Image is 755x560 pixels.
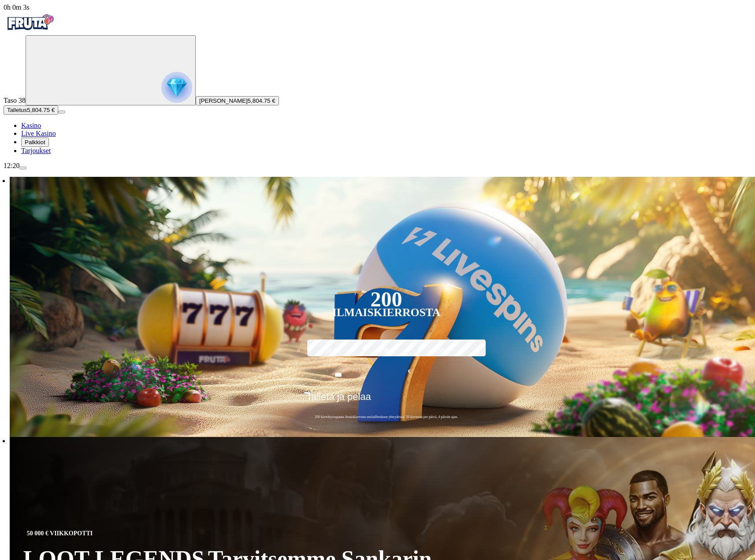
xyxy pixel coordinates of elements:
span: 5,804.75 € [27,107,55,113]
a: gift-inverted iconTarjoukset [21,147,51,154]
button: Talletusplus icon5,804.75 € [4,105,58,115]
span: Kasino [21,122,41,129]
span: € [311,388,313,394]
button: menu [58,111,65,113]
a: diamond iconKasino [21,122,41,129]
span: Live Kasino [21,130,56,137]
span: 200 kierrätysvapaata ilmaiskierrosta ensitalletuksen yhteydessä. 50 kierrosta per päivä, 4 päivän... [304,414,469,419]
span: 5,804.75 € [248,97,275,104]
img: reward progress [161,72,192,103]
span: Tarjoukset [21,147,51,154]
label: 250 € [416,338,468,364]
span: Talleta ja pelaa [306,391,371,409]
button: reward progress [26,35,196,105]
span: user session time [4,4,30,11]
div: Ilmaiskierrosta [332,307,441,318]
span: € [408,367,411,376]
button: menu [19,167,26,169]
nav: Primary [4,11,751,155]
span: 50 000 € VIIKKOPOTTI [23,528,97,539]
span: Palkkiot [25,139,45,146]
span: 12:20 [4,162,19,169]
button: [PERSON_NAME]5,804.75 € [196,96,279,105]
span: Talletus [7,107,27,113]
span: [PERSON_NAME] [199,97,248,104]
a: poker-chip iconLive Kasino [21,130,56,137]
img: Fruta [4,11,56,34]
a: Fruta [4,27,56,35]
span: Taso 38 [4,97,26,104]
button: reward iconPalkkiot [21,138,49,147]
button: Talleta ja pelaa [304,391,469,409]
label: 150 € [361,338,412,364]
div: 200 [370,294,402,305]
label: 50 € [305,338,357,364]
